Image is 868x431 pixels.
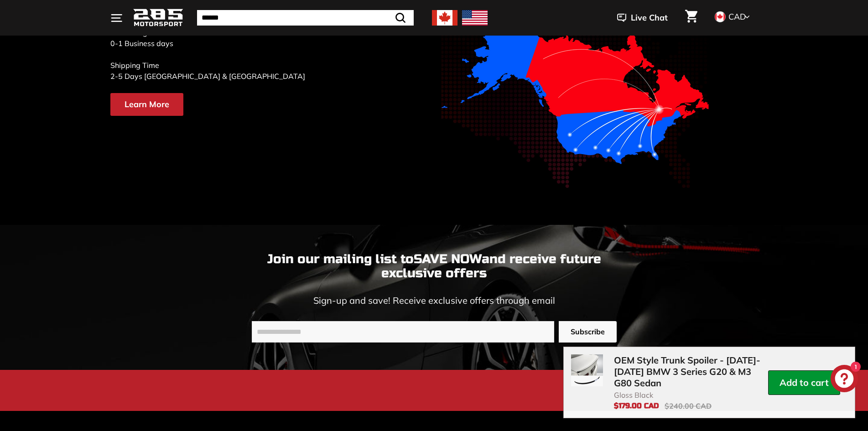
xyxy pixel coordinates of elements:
p: Join our mailing list to and receive future exclusive offers [252,252,617,280]
img: OEM Style Trunk Spoiler - 2020-2025 BMW 3 Series G20 & M3 G80 Sedan [571,354,603,386]
p: Processing Time 0-1 Business days Shipping Time 2-5 Days [GEOGRAPHIC_DATA] & [GEOGRAPHIC_DATA] [110,27,427,82]
button: Subscribe [559,321,617,343]
span: $179.00 CAD [614,401,659,410]
span: $240.00 CAD [665,401,712,410]
span: OEM Style Trunk Spoiler - [DATE]-[DATE] BMW 3 Series G20 & M3 G80 Sedan [614,354,768,389]
img: Logo_285_Motorsport_areodynamics_components [133,7,183,29]
span: Subscribe [571,327,605,337]
strong: SAVE NOW [414,251,482,267]
button: Live Chat [605,6,680,29]
span: Live Chat [631,12,668,24]
span: CAD [728,11,746,22]
a: Cart [680,2,703,33]
button-content: Add to cart [780,377,829,388]
input: Search [197,10,414,26]
p: Sign-up and save! Receive exclusive offers through email [252,294,617,307]
span: Gloss Black [614,390,768,400]
button: Add to cart [768,370,840,395]
a: Learn More [110,93,183,116]
inbox-online-store-chat: Shopify online store chat [828,365,861,395]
